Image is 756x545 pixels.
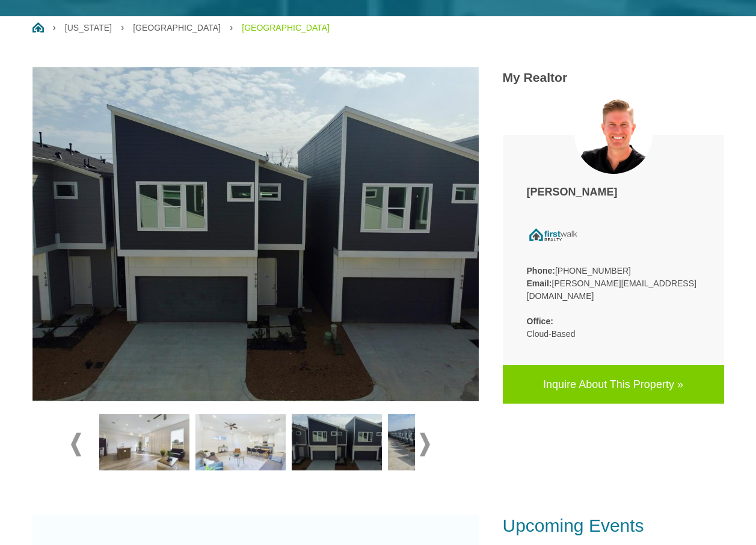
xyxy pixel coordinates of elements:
[65,23,112,32] a: [US_STATE]
[503,515,724,537] h3: Upcoming Events
[527,265,700,303] p: [PHONE_NUMBER] [PERSON_NAME][EMAIL_ADDRESS][DOMAIN_NAME]
[133,23,221,32] a: [GEOGRAPHIC_DATA]
[527,315,700,340] p: Cloud-Based
[527,186,700,199] h4: [PERSON_NAME]
[503,365,724,404] a: Inquire About This Property »
[527,279,552,288] strong: Email:
[527,316,553,326] strong: Office:
[527,266,555,276] strong: Phone:
[503,70,724,85] h3: My Realtor
[242,23,330,32] a: [GEOGRAPHIC_DATA]
[527,209,579,261] img: company logo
